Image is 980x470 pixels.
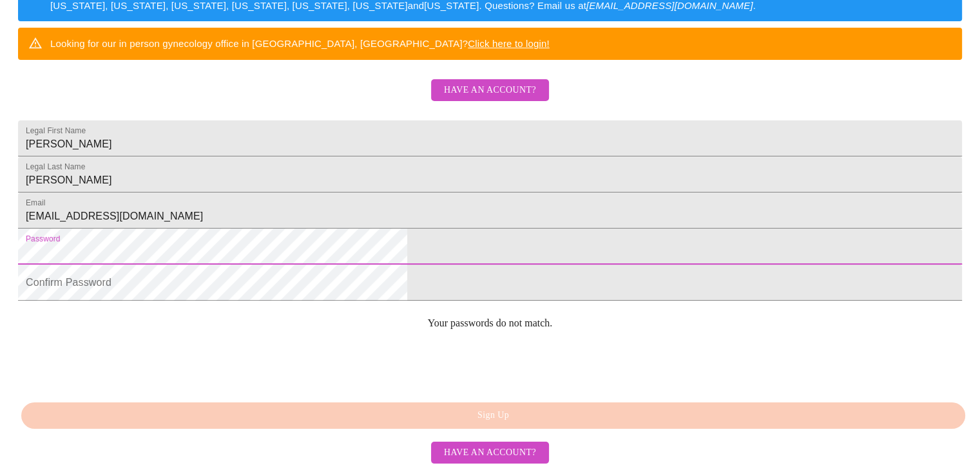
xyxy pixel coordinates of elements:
[444,82,536,99] span: Have an account?
[431,442,549,464] button: Have an account?
[468,38,550,49] a: Click here to login!
[431,79,549,102] button: Have an account?
[18,339,214,390] iframe: reCAPTCHA
[50,32,550,55] div: Looking for our in person gynecology office in [GEOGRAPHIC_DATA], [GEOGRAPHIC_DATA]?
[428,446,552,457] a: Have an account?
[18,317,962,329] p: Your passwords do not match.
[428,93,552,104] a: Have an account?
[444,445,536,461] span: Have an account?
